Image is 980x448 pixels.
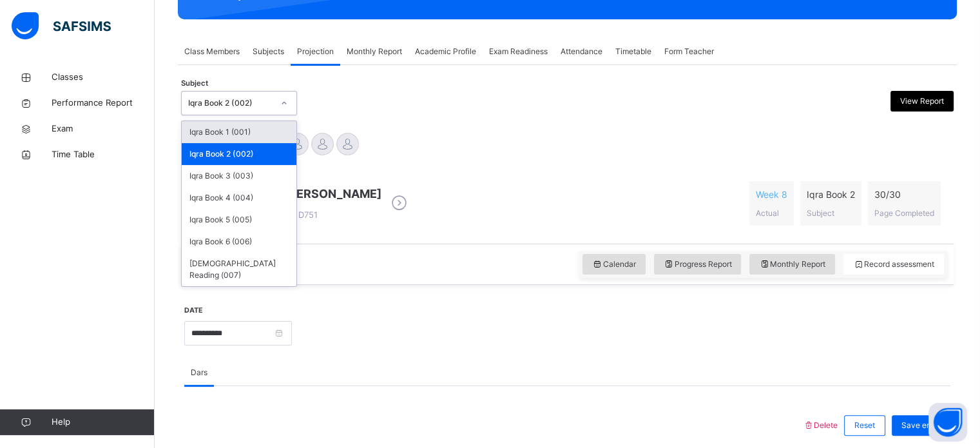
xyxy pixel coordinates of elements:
[253,46,284,57] span: Subjects
[188,97,273,109] div: Iqra Book 2 (002)
[284,185,381,202] span: [PERSON_NAME]
[52,97,155,110] span: Performance Report
[184,306,203,316] label: Date
[756,208,779,218] span: Actual
[415,46,476,57] span: Academic Profile
[52,416,154,429] span: Help
[191,367,207,378] span: Dars
[803,420,838,430] span: Delete
[928,403,967,442] button: Open asap
[854,420,875,431] span: Reset
[807,188,855,201] span: Iqra Book 2
[807,208,834,218] span: Subject
[759,258,825,270] span: Monthly Report
[182,253,296,286] div: [DEMOGRAPHIC_DATA] Reading (007)
[489,46,548,57] span: Exam Readiness
[664,258,732,270] span: Progress Report
[182,231,296,253] div: Iqra Book 6 (006)
[615,46,651,57] span: Timetable
[182,143,296,165] div: Iqra Book 2 (002)
[874,208,934,218] span: Page Completed
[52,122,155,135] span: Exam
[853,258,934,270] span: Record assessment
[592,258,636,270] span: Calendar
[347,46,402,57] span: Monthly Report
[561,46,602,57] span: Attendance
[297,46,334,57] span: Projection
[12,12,111,39] img: safsims
[900,95,944,107] span: View Report
[52,71,155,84] span: Classes
[284,209,318,220] span: D751
[901,420,941,431] span: Save entry
[52,148,155,161] span: Time Table
[182,121,296,143] div: Iqra Book 1 (001)
[182,209,296,231] div: Iqra Book 5 (005)
[184,46,240,57] span: Class Members
[182,187,296,209] div: Iqra Book 4 (004)
[874,188,934,201] span: 30 / 30
[756,188,787,201] span: Week 8
[182,165,296,187] div: Iqra Book 3 (003)
[181,78,208,89] span: Subject
[664,46,714,57] span: Form Teacher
